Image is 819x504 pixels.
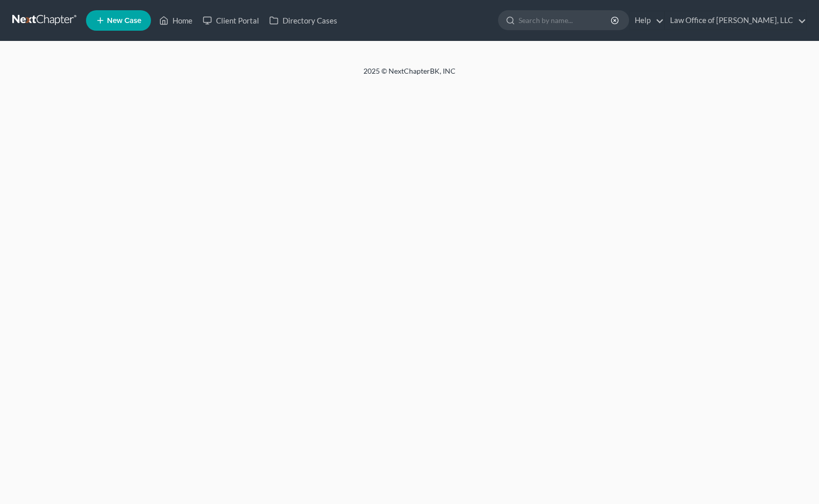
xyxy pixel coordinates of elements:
a: Help [630,11,664,30]
span: New Case [107,17,141,25]
a: Directory Cases [264,11,342,30]
a: Home [154,11,198,30]
a: Law Office of [PERSON_NAME], LLC [665,11,806,30]
a: Client Portal [198,11,264,30]
input: Search by name... [519,11,612,30]
div: 2025 © NextChapterBK, INC [118,66,701,84]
